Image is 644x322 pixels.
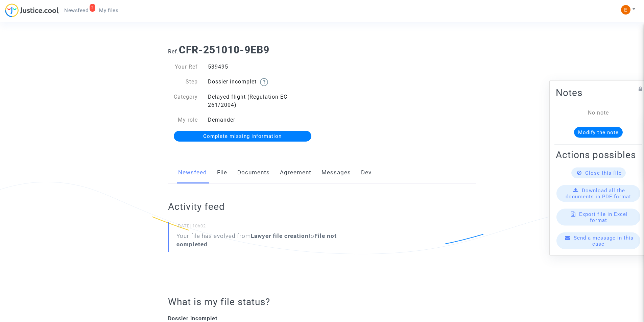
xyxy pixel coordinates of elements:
a: File [217,162,227,184]
div: 2 [90,4,96,12]
div: Dossier incomplet [203,78,322,86]
span: Export file in Excel format [579,211,628,223]
small: [DATE] 10h02 [176,223,353,232]
h2: Activity feed [168,201,353,213]
h2: Notes [556,86,641,98]
span: My files [99,7,118,14]
a: Dev [361,162,372,184]
span: Complete missing information [203,133,282,139]
h2: Actions possibles [556,149,641,160]
b: CFR-251010-9EB9 [179,44,269,56]
a: Agreement [280,162,311,184]
span: Newsfeed [64,7,88,14]
a: Newsfeed [178,162,207,184]
img: ACg8ocIeiFvHKe4dA5oeRFd_CiCnuxWUEc1A2wYhRJE3TTWt=s96-c [621,5,630,15]
a: My files [94,5,124,16]
div: Your file has evolved from to [176,232,353,249]
div: My role [163,116,203,124]
img: jc-logo.svg [5,3,59,17]
a: Messages [321,162,351,184]
a: 2Newsfeed [59,5,94,16]
div: Delayed flight (Regulation EC 261/2004) [203,93,322,109]
div: Step [163,78,203,86]
div: 539495 [203,63,322,71]
div: No note [566,108,631,117]
b: File not completed [176,232,337,248]
a: Documents [237,162,270,184]
span: Send a message in this case [574,234,634,247]
button: Modify the note [574,127,623,138]
div: Category [163,93,203,109]
div: Demander [203,116,322,124]
span: Download all the documents in PDF format [566,187,631,199]
span: Close this file [585,170,622,176]
b: Lawyer file creation [251,232,309,239]
div: Your Ref [163,63,203,71]
h2: What is my file status? [168,296,353,308]
img: help.svg [260,78,268,86]
span: Ref. [168,48,179,55]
